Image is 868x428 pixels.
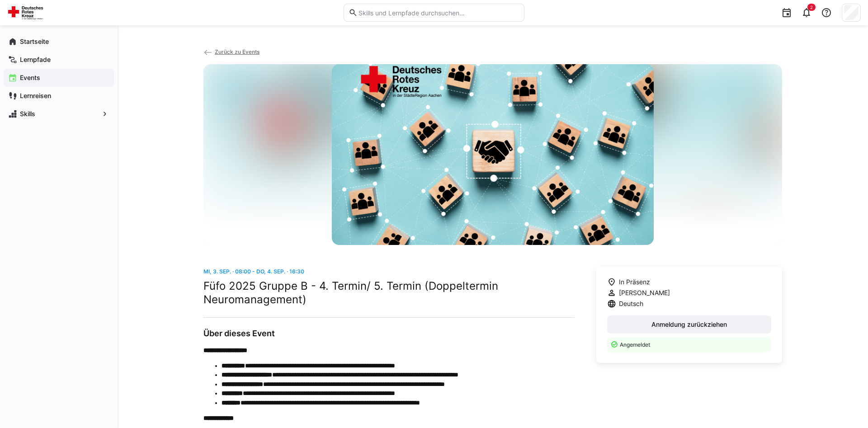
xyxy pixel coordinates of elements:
[203,329,575,339] h3: Über dieses Event
[619,288,670,297] span: [PERSON_NAME]
[619,277,650,287] span: In Präsenz
[607,315,771,334] button: Anmeldung zurückziehen
[203,279,575,306] h2: Füfo 2025 Gruppe B - 4. Termin/ 5. Termin (Doppeltermin Neuromanagement)
[810,5,813,10] span: 2
[620,341,766,348] p: Angemeldet
[203,48,259,55] a: Zurück zu Events
[215,48,259,55] span: Zurück zu Events
[619,299,643,308] span: Deutsch
[203,268,304,275] span: Mi, 3. Sep. · 08:00 - Do, 4. Sep. · 16:30
[650,320,728,329] span: Anmeldung zurückziehen
[358,9,519,17] input: Skills und Lernpfade durchsuchen…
